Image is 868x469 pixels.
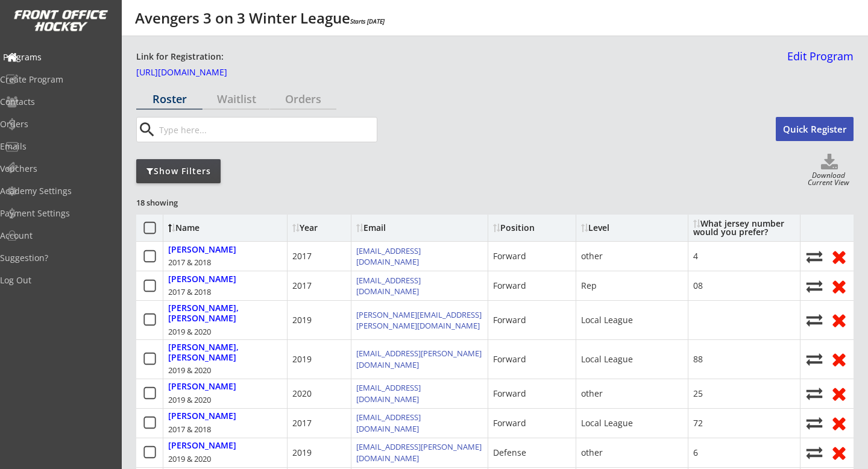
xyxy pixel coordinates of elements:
[581,353,633,365] div: Local League
[829,414,849,432] button: Remove from roster (no refund)
[356,245,421,267] a: [EMAIL_ADDRESS][DOMAIN_NAME]
[805,248,823,265] button: Move player
[581,314,633,326] div: Local League
[581,280,597,292] div: Rep
[693,250,698,262] div: 4
[168,382,236,392] div: [PERSON_NAME]
[693,280,703,292] div: 08
[13,10,108,32] img: FOH%20White%20Logo%20Transparent.png
[805,385,823,401] button: Move player
[292,250,312,262] div: 2017
[356,382,421,404] a: [EMAIL_ADDRESS][DOMAIN_NAME]
[805,351,823,367] button: Move player
[168,411,236,421] div: [PERSON_NAME]
[136,197,223,208] div: 18 showing
[168,424,211,435] div: 2017 & 2018
[157,118,377,142] input: Type here...
[168,394,211,405] div: 2019 & 2020
[292,353,312,365] div: 2019
[136,165,221,177] div: Show Filters
[493,280,526,292] div: Forward
[136,51,225,63] div: Link for Registration:
[137,120,157,139] button: search
[292,314,312,326] div: 2019
[693,219,795,236] div: What jersey number would you prefer?
[829,310,849,329] button: Remove from roster (no refund)
[168,257,211,268] div: 2017 & 2018
[270,93,336,104] div: Orders
[493,417,526,429] div: Forward
[493,447,526,459] div: Defense
[693,388,703,400] div: 25
[829,247,849,266] button: Remove from roster (no refund)
[804,172,854,188] div: Download Current View
[356,412,421,433] a: [EMAIL_ADDRESS][DOMAIN_NAME]
[292,447,312,459] div: 2019
[581,388,603,400] div: other
[203,93,269,104] div: Waitlist
[693,353,703,365] div: 88
[292,224,346,232] div: Year
[356,441,482,463] a: [EMAIL_ADDRESS][PERSON_NAME][DOMAIN_NAME]
[350,17,385,25] em: Starts [DATE]
[356,309,482,331] a: [PERSON_NAME][EMAIL_ADDRESS][PERSON_NAME][DOMAIN_NAME]
[805,278,823,294] button: Move player
[693,447,698,459] div: 6
[829,384,849,403] button: Remove from roster (no refund)
[493,250,526,262] div: Forward
[168,224,266,232] div: Name
[136,68,257,81] a: [URL][DOMAIN_NAME]
[168,245,236,255] div: [PERSON_NAME]
[168,365,211,376] div: 2019 & 2020
[168,453,211,464] div: 2019 & 2020
[292,388,312,400] div: 2020
[805,154,854,172] button: Click to download full roster. Your browser settings may try to block it, check your security set...
[168,274,236,285] div: [PERSON_NAME]
[805,312,823,328] button: Move player
[581,224,683,232] div: Level
[168,286,211,297] div: 2017 & 2018
[581,417,633,429] div: Local League
[356,348,482,370] a: [EMAIL_ADDRESS][PERSON_NAME][DOMAIN_NAME]
[805,415,823,431] button: Move player
[829,443,849,462] button: Remove from roster (no refund)
[493,388,526,400] div: Forward
[581,447,603,459] div: other
[776,117,854,141] button: Quick Register
[356,275,421,297] a: [EMAIL_ADDRESS][DOMAIN_NAME]
[135,11,385,25] div: Avengers 3 on 3 Winter League
[292,417,312,429] div: 2017
[493,353,526,365] div: Forward
[3,53,112,61] div: Programs
[829,277,849,295] button: Remove from roster (no refund)
[356,224,465,232] div: Email
[168,326,211,337] div: 2019 & 2020
[581,250,603,262] div: other
[493,224,571,232] div: Position
[493,314,526,326] div: Forward
[168,342,282,363] div: [PERSON_NAME], [PERSON_NAME]
[829,350,849,368] button: Remove from roster (no refund)
[782,51,854,72] a: Edit Program
[168,441,236,451] div: [PERSON_NAME]
[693,417,703,429] div: 72
[136,93,203,104] div: Roster
[805,444,823,461] button: Move player
[168,303,282,324] div: [PERSON_NAME], [PERSON_NAME]
[292,280,312,292] div: 2017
